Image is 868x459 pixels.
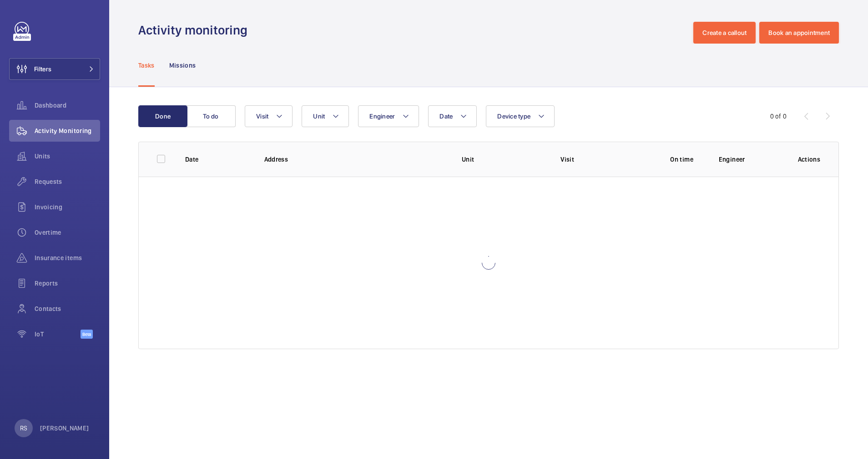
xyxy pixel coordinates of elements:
span: Dashboard [35,101,100,110]
span: Visit [256,113,268,120]
p: Tasks [138,61,155,70]
span: Contacts [35,304,100,313]
span: Units [35,152,100,161]
p: Date [185,155,250,164]
span: IoT [35,330,81,339]
p: Unit [462,155,546,164]
span: Reports [35,279,100,288]
span: Filters [34,64,51,74]
span: Beta [81,330,93,339]
p: Missions [169,61,196,70]
button: Unit [302,105,349,127]
button: Done [138,105,187,127]
p: Actions [798,155,820,164]
h1: Activity monitoring [138,22,253,39]
button: Create a callout [693,22,756,44]
button: Device type [486,105,555,127]
p: Visit [560,155,645,164]
span: Device type [497,113,530,120]
span: Insurance items [35,253,100,262]
button: To do [187,105,236,127]
p: Address [264,155,447,164]
p: [PERSON_NAME] [40,424,89,433]
span: Engineer [369,113,395,120]
p: Engineer [719,155,783,164]
button: Visit [245,105,293,127]
p: RS [20,424,27,433]
span: Activity Monitoring [35,126,100,135]
span: Date [439,113,453,120]
span: Requests [35,177,100,186]
button: Book an appointment [759,22,839,44]
p: On time [659,155,704,164]
div: 0 of 0 [770,112,787,121]
button: Engineer [358,105,419,127]
span: Unit [313,113,325,120]
span: Invoicing [35,202,100,212]
button: Date [428,105,477,127]
span: Overtime [35,228,100,237]
button: Filters [9,58,100,80]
